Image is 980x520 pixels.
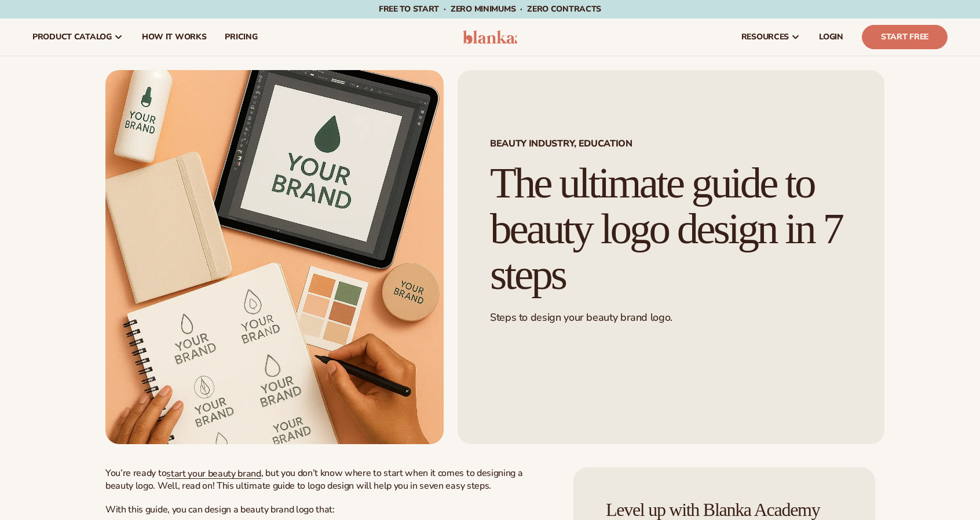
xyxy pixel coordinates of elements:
[490,310,672,324] span: Steps to design your beauty brand logo.
[490,160,852,297] h1: The ultimate guide to beauty logo design in 7 steps
[23,19,133,56] a: product catalog
[166,467,261,480] a: start your beauty brand
[463,30,518,44] img: logo
[105,467,166,479] span: You’re ready to
[606,500,843,520] h4: Level up with Blanka Academy
[105,467,522,492] span: , but you don’t know where to start when it comes to designing a beauty logo. Well, read on! This...
[142,32,207,42] span: How It Works
[105,70,444,444] img: Flat lay on a peach backdrop showing a tablet with a ‘Your Brand’ logo, a pump bottle labeled ‘Yo...
[225,32,257,42] span: pricing
[133,19,216,56] a: How It Works
[819,32,843,42] span: LOGIN
[490,139,852,148] span: Beauty Industry, Education
[810,19,853,56] a: LOGIN
[32,32,112,42] span: product catalog
[862,25,948,49] a: Start Free
[215,19,266,56] a: pricing
[105,503,335,516] span: With this guide, you can design a beauty brand logo that:
[732,19,810,56] a: resources
[741,32,789,42] span: resources
[379,3,601,14] span: Free to start · ZERO minimums · ZERO contracts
